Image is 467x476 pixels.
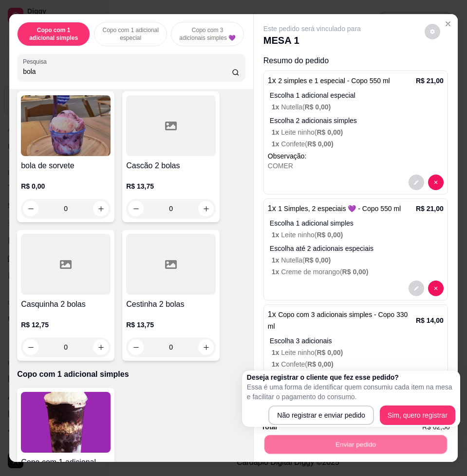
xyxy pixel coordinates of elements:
p: R$ 0,00 [21,181,111,191]
img: product-image [21,392,111,453]
p: Resumo do pedido [263,55,448,67]
p: Creme de morango ( [272,267,444,277]
button: Enviar pedido [264,435,447,454]
span: 1 Simples, 2 especiais 💜 - Copo 550 ml [278,205,401,212]
p: Escolha 3 adicionais [270,336,444,346]
span: R$ 0,00 ) [307,140,334,148]
span: R$ 0,00 ) [317,349,343,356]
span: R$ 0,00 ) [342,268,369,276]
p: Leite ninho ( [272,230,444,240]
p: Leite ninho ( [272,127,444,137]
button: increase-product-quantity [198,339,214,355]
span: 1 x [272,140,281,148]
button: Close [440,16,456,32]
button: decrease-product-quantity [128,339,144,355]
button: decrease-product-quantity [409,175,424,190]
button: decrease-product-quantity [409,281,424,296]
span: R$ 0,00 ) [305,256,331,264]
p: R$ 21,00 [416,204,444,213]
button: decrease-product-quantity [425,24,440,39]
p: MESA 1 [263,34,361,47]
strong: Total [262,423,277,431]
span: 2 simples e 1 especial - Copo 550 ml [278,77,390,85]
button: increase-product-quantity [198,201,214,216]
p: Confete ( [272,139,444,149]
div: COMER [268,161,444,171]
button: decrease-product-quantity [428,175,444,190]
button: increase-product-quantity [93,339,109,355]
span: 1 x [272,268,281,276]
p: Confete ( [272,359,444,369]
p: Copo com 1 adicional especial [102,26,159,42]
h4: bola de sorvete [21,160,111,172]
h4: Cascão 2 bolas [126,160,216,172]
p: Copo com 1 adicional simples [17,369,245,380]
button: Sim, quero registrar [380,405,455,425]
p: R$ 14,00 [416,316,444,325]
span: Copo com 3 adicionais simples - Copo 330 ml [268,311,408,330]
span: 1 x [272,103,281,111]
p: 1 x [268,203,401,214]
img: product-image [21,95,111,156]
p: Este pedido será vinculado para [263,24,361,34]
span: R$ 0,00 ) [317,231,343,239]
button: decrease-product-quantity [428,281,444,296]
span: R$ 0,00 ) [307,360,334,368]
p: 1 x [268,309,416,332]
p: R$ 13,75 [126,181,216,191]
input: Pesquisa [23,67,232,76]
p: 1 x [268,75,390,87]
p: Escolha 1 adicional simples [270,218,444,228]
span: 1 x [272,349,281,356]
h2: Deseja registrar o cliente que fez esse pedido? [247,372,455,382]
span: 1 x [272,231,281,239]
p: Escolha 2 adicionais simples [270,116,444,125]
span: 1 x [272,128,281,136]
p: Nutella ( [272,255,444,265]
p: Copo com 3 adicionais simples 💜 [179,26,236,42]
p: Escolha até 2 adicionais especiais [270,244,444,253]
p: Escolha 1 adicional especial [270,90,444,100]
span: 1 x [272,256,281,264]
label: Pesquisa [23,57,50,66]
button: Não registrar e enviar pedido [268,405,374,425]
p: R$ 12,75 [21,320,111,330]
p: Copo com 1 adicional simples [25,26,82,42]
button: decrease-product-quantity [23,339,38,355]
span: 1 x [272,360,281,368]
p: R$ 21,00 [416,76,444,86]
p: Nutella ( [272,102,444,112]
button: decrease-product-quantity [128,201,144,216]
p: Essa é uma forma de identificar quem consumiu cada item na mesa e facilitar o pagamento do consumo. [247,382,455,402]
p: Leite ninho ( [272,348,444,357]
span: R$ 0,00 ) [317,128,343,136]
h4: Casquinha 2 bolas [21,299,111,310]
span: R$ 0,00 ) [305,103,331,111]
h4: Cestinha 2 bolas [126,299,216,310]
p: R$ 13,75 [126,320,216,330]
p: Observação: [268,151,444,161]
